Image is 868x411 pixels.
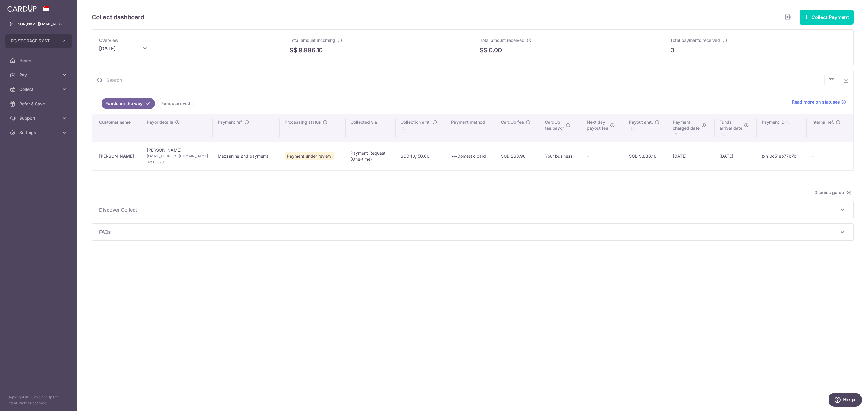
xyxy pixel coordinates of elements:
[829,393,862,408] iframe: Opens a widget where you can find more information
[218,119,243,125] span: Payment ref.
[396,114,446,142] th: Collection amt. : activate to sort column ascending
[582,142,624,170] td: -
[99,206,846,213] p: Discover Collect
[501,119,524,125] span: CardUp fee
[811,119,834,125] span: Internal ref.
[290,46,297,55] span: S$
[540,114,582,142] th: CardUpfee payor
[7,5,37,12] img: CardUp
[99,228,839,236] span: FAQs
[147,119,173,125] span: Payor details
[299,46,323,55] p: 9,886.10
[213,114,280,142] th: Payment ref.
[446,114,496,142] th: Payment method
[19,130,59,136] span: Settings
[11,38,55,44] span: PG STORAGE SYSTEMS PTE. LTD.
[285,152,334,160] span: Payment under review
[670,46,674,55] p: 0
[14,4,26,10] span: Help
[99,153,137,159] div: [PERSON_NAME]
[587,119,608,131] span: Next day payout fee
[213,142,280,170] td: Mezzanine 2nd paymemt
[142,142,213,170] td: [PERSON_NAME]
[807,114,853,142] th: Internal ref.
[92,70,824,90] input: Search
[19,72,59,78] span: Pay
[792,99,846,105] a: Read more on statuses
[99,38,118,43] span: Overview
[715,114,757,142] th: Fundsarrival date : activate to sort column ascending
[280,114,346,142] th: Processing status
[346,142,395,170] td: Payment Request (One-time)
[800,10,854,25] button: Collect Payment
[99,228,846,236] p: FAQs
[446,142,496,170] td: Domestic card
[670,38,720,43] span: Total payments received
[496,142,540,170] td: SGD 263.90
[92,12,144,22] h5: Collect dashboard
[668,114,715,142] th: Paymentcharged date : activate to sort column ascending
[673,119,700,131] span: Payment charged date
[757,114,807,142] th: Payment ID: activate to sort column ascending
[480,46,488,55] span: S$
[582,114,624,142] th: Next daypayout fee
[346,114,395,142] th: Collected via
[290,38,335,43] span: Total amount incoming
[629,153,663,159] div: SGD 9,886.10
[102,98,155,109] a: Funds on the way
[489,46,502,55] p: 0.00
[19,57,59,63] span: Home
[147,159,208,165] span: 97966679
[19,86,59,92] span: Collect
[792,99,840,105] span: Read more on statuses
[715,142,757,170] td: [DATE]
[142,114,213,142] th: Payor details
[5,34,72,48] button: PG STORAGE SYSTEMS PTE. LTD.
[451,153,457,159] img: visa-sm-192604c4577d2d35970c8ed26b86981c2741ebd56154ab54ad91a526f0f24972.png
[629,119,653,125] span: Payout amt.
[285,119,321,125] span: Processing status
[814,189,851,196] span: Dismiss guide
[624,114,668,142] th: Payout amt. : activate to sort column ascending
[396,142,446,170] td: SGD 10,150.00
[719,119,742,131] span: Funds arrival date
[401,119,431,125] span: Collection amt.
[545,119,564,131] span: CardUp fee payor
[92,114,142,142] th: Customer name
[147,153,208,159] span: [EMAIL_ADDRESS][DOMAIN_NAME]
[157,98,194,109] a: Funds arrived
[10,21,68,27] p: [PERSON_NAME][EMAIL_ADDRESS][PERSON_NAME][DOMAIN_NAME]
[807,142,853,170] td: -
[19,115,59,121] span: Support
[480,38,524,43] span: Total amount received
[757,142,807,170] td: txn_0c51eb77b7b
[99,206,839,213] span: Discover Collect
[540,142,582,170] td: Your business
[668,142,715,170] td: [DATE]
[496,114,540,142] th: CardUp fee
[19,101,59,107] span: Refer & Save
